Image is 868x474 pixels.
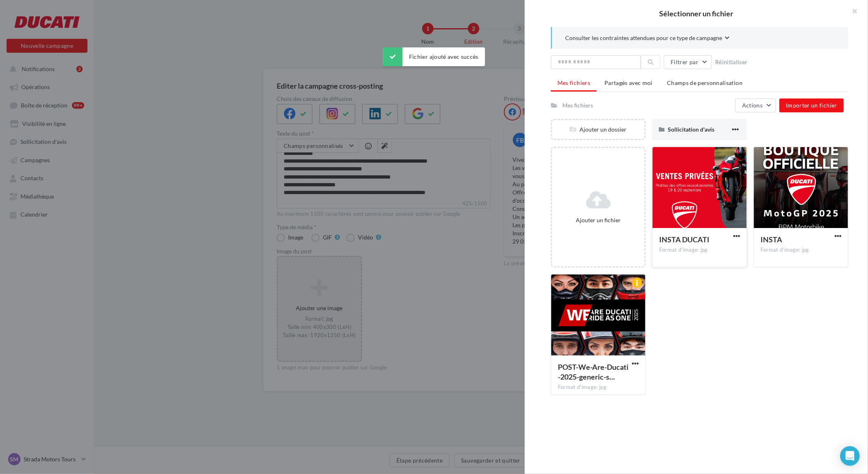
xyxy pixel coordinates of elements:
[735,98,776,112] button: Actions
[558,362,629,381] span: POST-We-Are-Ducati-2025-generic-square
[779,98,844,112] button: Importer un fichier
[712,57,751,67] button: Réinitialiser
[604,79,653,86] span: Partagés avec moi
[557,79,590,86] span: Mes fichiers
[383,47,485,66] div: Fichier ajouté avec succès
[761,235,782,244] span: INSTA
[761,246,841,254] div: Format d'image: jpg
[562,101,593,110] div: Mes fichiers
[659,246,740,254] div: Format d'image: jpg
[667,79,743,86] span: Champs de personnalisation
[565,34,722,42] span: Consulter les contraintes attendues pour ce type de campagne
[558,384,639,391] div: Format d'image: jpg
[659,235,709,244] span: INSTA DUCATI
[555,216,641,224] div: Ajouter un fichier
[668,126,714,133] span: Sollicitation d'avis
[786,102,837,109] span: Importer un fichier
[538,10,855,17] h2: Sélectionner un fichier
[742,102,763,109] span: Actions
[565,34,729,44] button: Consulter les contraintes attendues pour ce type de campagne
[840,446,860,466] div: Open Intercom Messenger
[664,55,712,69] button: Filtrer par
[552,125,644,134] div: Ajouter un dossier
